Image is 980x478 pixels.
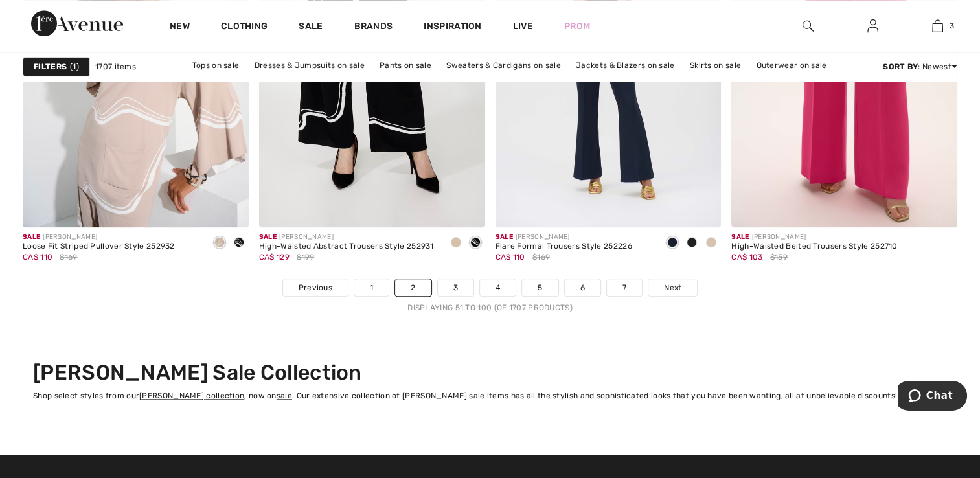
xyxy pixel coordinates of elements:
div: Dune/ecru [446,233,466,254]
a: Sweaters & Cardigans on sale [440,57,567,74]
span: Sale [259,233,277,241]
a: Dresses & Jumpsuits on sale [248,57,371,74]
a: New [170,21,190,34]
span: Previous [299,282,332,293]
span: CA$ 110 [496,253,525,262]
a: Prom [564,19,590,33]
div: [PERSON_NAME] [259,233,434,242]
div: High-Waisted Belted Trousers Style 252710 [731,242,897,251]
span: CA$ 129 [259,253,290,262]
a: 4 [480,279,516,296]
a: Clothing [221,21,268,34]
div: Displaying 51 to 100 (of 1707 products) [23,302,957,313]
div: Dune/ecru [210,233,229,254]
span: Next [664,282,681,293]
img: My Bag [932,18,943,34]
div: More [33,402,947,413]
div: Midnight Blue 40 [663,233,682,254]
div: Black/Ecru [229,233,249,254]
div: : Newest [883,61,957,73]
span: Sale [731,233,749,241]
a: 1 [354,279,389,296]
h2: [PERSON_NAME] Sale Collection [33,360,947,385]
a: Live [513,19,533,33]
a: 7 [607,279,642,296]
span: 1707 items [95,61,136,73]
img: 1ère Avenue [31,10,123,36]
span: $169 [60,251,77,263]
div: [PERSON_NAME] [496,233,632,242]
a: [PERSON_NAME] collection [139,391,244,400]
a: 2 [395,279,431,296]
a: Jackets & Blazers on sale [569,57,681,74]
div: Flare Formal Trousers Style 252226 [496,242,632,251]
div: Black/Ecru [466,233,485,254]
span: $169 [532,251,550,263]
img: search the website [803,18,814,34]
iframe: Opens a widget where you can chat to one of our agents [898,381,967,413]
a: 3 [906,18,969,34]
a: sale [277,391,292,400]
a: 6 [565,279,600,296]
span: CA$ 110 [23,253,52,262]
div: Black [682,233,701,254]
a: Outerwear on sale [749,57,833,74]
nav: Page navigation [23,279,957,313]
span: 3 [950,20,954,32]
span: $159 [770,251,788,263]
a: Tops on sale [186,57,246,74]
span: Sale [496,233,513,241]
a: Sign In [857,18,889,34]
a: Pants on sale [373,57,438,74]
span: $199 [297,251,314,263]
span: CA$ 103 [731,253,762,262]
img: My Info [867,18,878,34]
a: Next [648,279,697,296]
div: Shop select styles from our , now on . Our extensive collection of [PERSON_NAME] sale items has a... [33,390,947,402]
span: Inspiration [424,21,481,34]
div: [PERSON_NAME] [23,233,175,242]
a: Previous [283,279,348,296]
strong: Sort By [883,62,918,71]
a: 5 [522,279,558,296]
a: Skirts on sale [683,57,747,74]
a: Sale [299,21,323,34]
a: 3 [438,279,473,296]
span: Sale [23,233,40,241]
div: Loose Fit Striped Pullover Style 252932 [23,242,175,251]
div: Parchment [701,233,721,254]
span: 1 [70,61,79,73]
strong: Filters [34,61,67,73]
a: Brands [354,21,393,34]
div: [PERSON_NAME] [731,233,897,242]
div: High-Waisted Abstract Trousers Style 252931 [259,242,434,251]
